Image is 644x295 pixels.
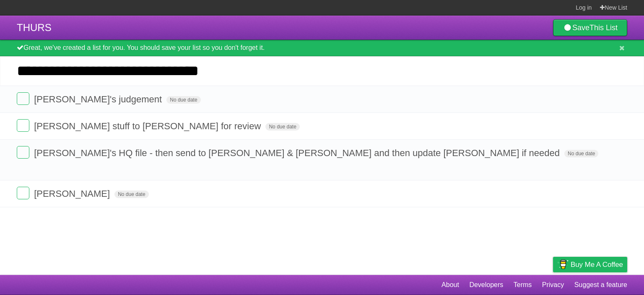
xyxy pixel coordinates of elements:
a: Privacy [542,277,564,293]
span: [PERSON_NAME] [34,188,112,199]
span: THURS [17,22,52,33]
a: Terms [514,277,532,293]
label: Done [17,92,29,105]
span: No due date [114,191,148,198]
a: Developers [469,277,503,293]
a: Suggest a feature [574,277,627,293]
img: Buy me a coffee [557,257,569,272]
span: [PERSON_NAME]'s judgement [34,94,164,104]
a: About [441,277,459,293]
span: [PERSON_NAME] stuff to [PERSON_NAME] for review [34,121,263,131]
label: Done [17,119,29,132]
a: SaveThis List [553,19,627,36]
a: Buy me a coffee [553,257,627,272]
span: Buy me a coffee [571,257,623,272]
label: Done [17,187,29,199]
span: No due date [166,96,200,104]
label: Done [17,146,29,159]
span: No due date [265,123,299,131]
span: No due date [564,150,598,157]
span: [PERSON_NAME]'s HQ file - then send to [PERSON_NAME] & [PERSON_NAME] and then update [PERSON_NAME... [34,148,562,158]
b: This List [589,23,618,32]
